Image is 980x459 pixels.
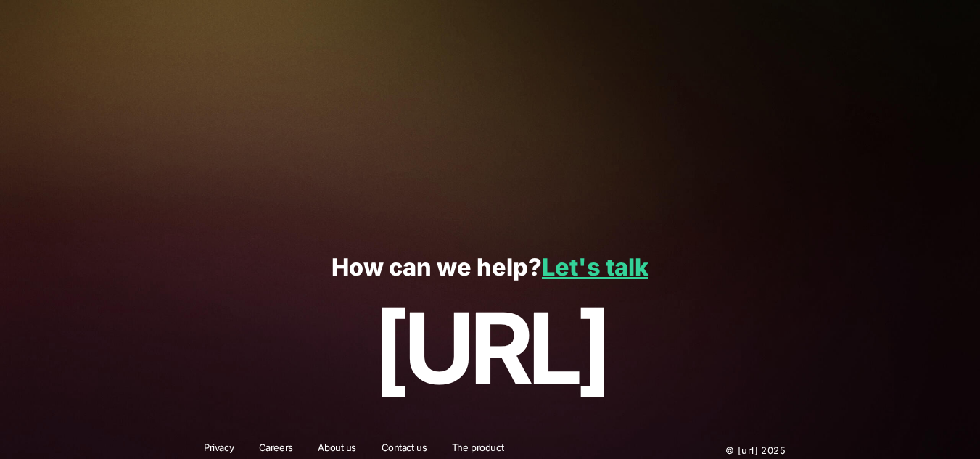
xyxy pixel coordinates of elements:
p: How can we help? [31,255,948,281]
a: Let's talk [542,253,648,281]
p: [URL] [31,294,948,404]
